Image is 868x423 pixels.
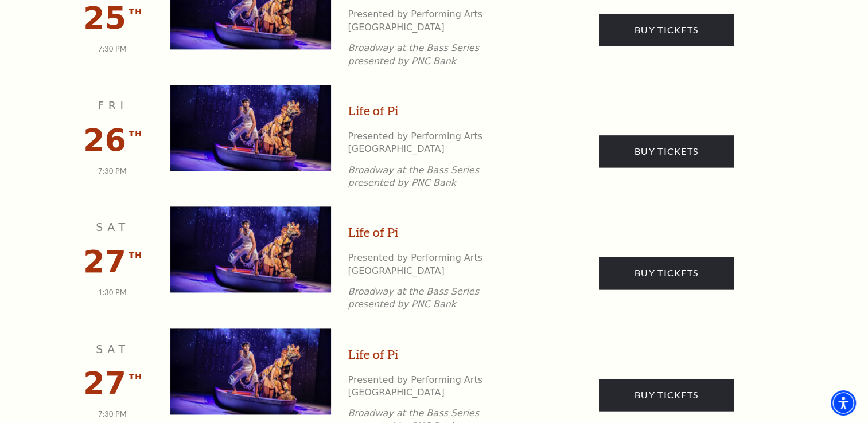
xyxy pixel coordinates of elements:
div: Accessibility Menu [831,390,856,416]
span: 7:30 PM [98,45,127,53]
a: Life of Pi [348,346,398,363]
p: Presented by Performing Arts [GEOGRAPHIC_DATA] [348,252,526,277]
span: 27 [83,244,126,280]
a: Buy Tickets [599,14,734,46]
a: Buy Tickets [599,379,734,411]
span: th [129,248,142,263]
a: Buy Tickets [599,257,734,289]
span: 26 [83,122,126,158]
img: Life of Pi [170,206,331,292]
a: Buy Tickets [599,135,734,167]
p: Broadway at the Bass Series presented by PNC Bank [348,285,526,311]
p: Presented by Performing Arts [GEOGRAPHIC_DATA] [348,374,526,399]
span: th [129,370,142,384]
p: Sat [79,341,147,358]
p: Broadway at the Bass Series presented by PNC Bank [348,42,526,68]
p: Broadway at the Bass Series presented by PNC Bank [348,164,526,190]
p: Sat [79,219,147,236]
span: th [129,5,142,19]
span: 7:30 PM [98,167,127,175]
p: Presented by Performing Arts [GEOGRAPHIC_DATA] [348,8,526,34]
span: 7:30 PM [98,410,127,418]
a: Life of Pi [348,102,398,120]
img: Life of Pi [170,85,331,171]
span: 27 [83,365,126,401]
p: Presented by Performing Arts [GEOGRAPHIC_DATA] [348,130,526,156]
a: Life of Pi [348,224,398,241]
p: Fri [79,97,147,114]
span: th [129,127,142,141]
img: Life of Pi [170,328,331,414]
span: 1:30 PM [98,288,127,297]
